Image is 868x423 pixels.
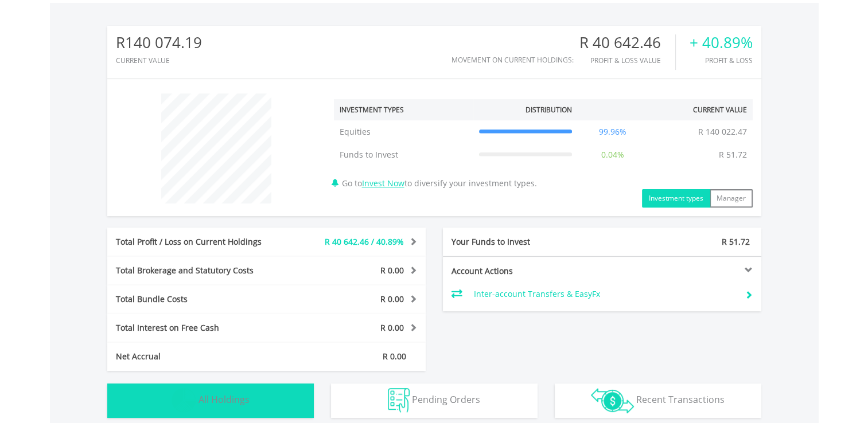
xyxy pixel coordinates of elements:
[334,99,473,120] th: Investment Types
[116,57,202,64] div: CURRENT VALUE
[555,383,761,418] button: Recent Transactions
[713,143,753,166] td: R 51.72
[636,393,725,406] span: Recent Transactions
[107,322,293,334] div: Total Interest on Free Cash
[412,393,480,406] span: Pending Orders
[579,57,675,64] div: Profit & Loss Value
[710,189,753,207] button: Manager
[107,383,314,418] button: All Holdings
[692,120,753,143] td: R 140 022.47
[325,88,761,207] div: Go to to diversify your investment types.
[526,105,572,115] div: Distribution
[388,388,410,413] img: pending_instructions-wht.png
[451,56,574,64] div: Movement on Current Holdings:
[172,388,196,413] img: holdings-wht.png
[107,293,293,305] div: Total Bundle Costs
[722,236,750,247] span: R 51.72
[198,393,250,406] span: All Holdings
[107,351,293,362] div: Net Accrual
[380,322,404,333] span: R 0.00
[443,236,602,248] div: Your Funds to Invest
[362,178,404,189] a: Invest Now
[690,57,753,64] div: Profit & Loss
[579,34,675,51] div: R 40 642.46
[690,34,753,51] div: + 40.89%
[591,388,634,413] img: transactions-zar-wht.png
[107,265,293,276] div: Total Brokerage and Statutory Costs
[642,189,710,207] button: Investment types
[331,383,538,418] button: Pending Orders
[648,99,753,120] th: Current Value
[474,285,736,303] td: Inter-account Transfers & EasyFx
[325,236,404,247] span: R 40 642.46 / 40.89%
[116,34,202,51] div: R140 074.19
[334,143,473,166] td: Funds to Invest
[578,120,648,143] td: 99.96%
[443,265,602,277] div: Account Actions
[380,293,404,304] span: R 0.00
[578,143,648,166] td: 0.04%
[334,120,473,143] td: Equities
[107,236,293,248] div: Total Profit / Loss on Current Holdings
[383,351,406,362] span: R 0.00
[380,265,404,276] span: R 0.00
